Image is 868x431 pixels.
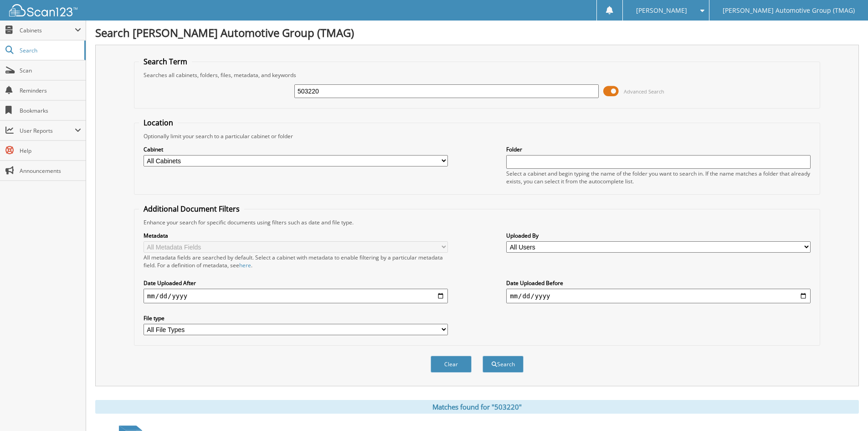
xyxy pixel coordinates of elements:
button: Clear [431,356,472,373]
span: Advanced Search [624,88,664,95]
div: Optionally limit your search to a particular cabinet or folder [139,132,815,140]
label: Date Uploaded Before [506,279,811,287]
label: Metadata [144,232,448,239]
div: Enhance your search for specific documents using filters such as date and file type. [139,218,815,226]
span: [PERSON_NAME] [636,8,687,13]
label: Uploaded By [506,232,811,239]
div: Matches found for "503220" [95,400,859,414]
span: Cabinets [20,26,75,34]
span: [PERSON_NAME] Automotive Group (TMAG) [723,8,855,13]
legend: Additional Document Filters [139,204,244,214]
img: scan123-logo-white.svg [9,4,77,16]
div: Select a cabinet and begin typing the name of the folder you want to search in. If the name match... [506,170,811,185]
label: Cabinet [144,145,448,153]
span: User Reports [20,127,75,135]
span: Announcements [20,167,81,175]
span: Help [20,147,81,155]
span: Reminders [20,87,81,94]
input: start [144,289,448,303]
span: Bookmarks [20,107,81,114]
span: Search [20,47,80,54]
label: Date Uploaded After [144,279,448,287]
h1: Search [PERSON_NAME] Automotive Group (TMAG) [95,25,859,40]
label: Folder [506,145,811,153]
div: Searches all cabinets, folders, files, metadata, and keywords [139,71,815,79]
button: Search [483,356,524,373]
label: File type [144,314,448,322]
input: end [506,289,811,303]
legend: Search Term [139,57,192,67]
a: here [239,261,251,269]
div: All metadata fields are searched by default. Select a cabinet with metadata to enable filtering b... [144,254,448,269]
span: Scan [20,67,81,74]
legend: Location [139,118,178,128]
